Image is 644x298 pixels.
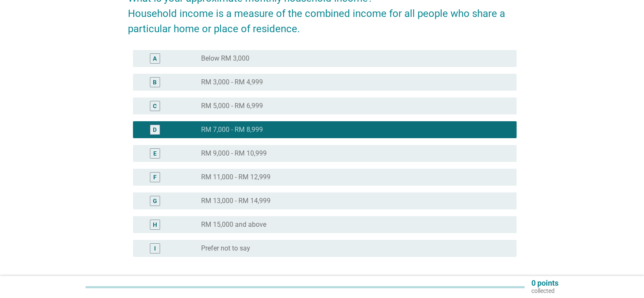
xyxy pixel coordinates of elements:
div: C [153,102,157,111]
label: RM 13,000 - RM 14,999 [201,197,271,205]
label: RM 7,000 - RM 8,999 [201,125,263,134]
label: RM 5,000 - RM 6,999 [201,102,263,110]
label: RM 11,000 - RM 12,999 [201,173,271,181]
div: A [153,54,157,63]
label: Prefer not to say [201,244,250,253]
p: collected [531,287,558,295]
div: F [153,173,157,182]
label: RM 9,000 - RM 10,999 [201,149,267,158]
p: 0 points [531,279,558,287]
div: D [153,125,157,134]
div: I [154,244,156,253]
label: RM 3,000 - RM 4,999 [201,78,263,86]
div: E [153,149,157,158]
div: H [153,220,157,229]
div: G [153,197,157,206]
label: Below RM 3,000 [201,54,249,63]
div: B [153,78,157,87]
label: RM 15,000 and above [201,220,266,229]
